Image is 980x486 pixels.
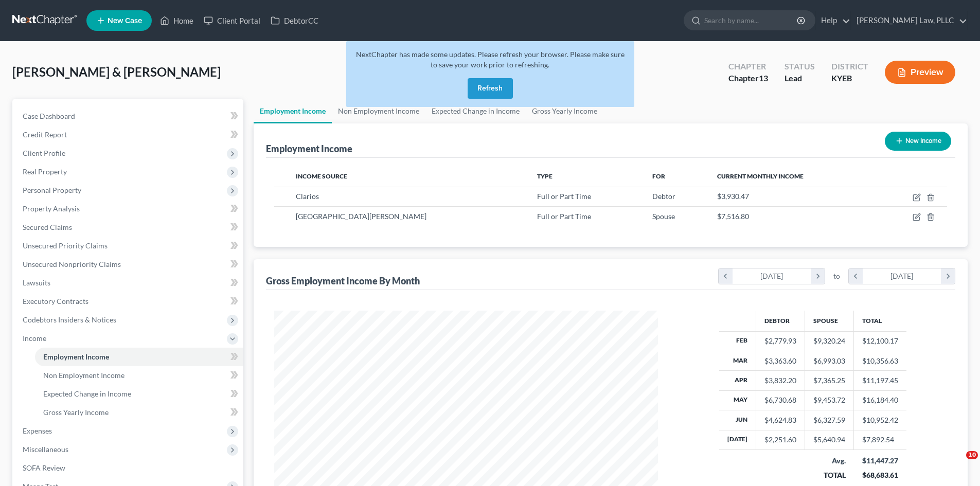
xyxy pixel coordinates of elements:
div: $2,251.60 [764,435,796,445]
span: 10 [966,451,978,459]
span: Executory Contracts [23,297,88,305]
div: $9,453.72 [813,395,845,405]
a: DebtorCC [265,11,324,30]
div: Gross Employment Income By Month [266,275,420,287]
a: Employment Income [35,348,243,366]
span: [GEOGRAPHIC_DATA][PERSON_NAME] [296,212,426,221]
span: [PERSON_NAME] & [PERSON_NAME] [12,64,221,79]
th: [DATE] [719,430,756,449]
span: Client Profile [23,149,65,157]
a: Help [816,11,850,30]
div: $5,640.94 [813,435,845,445]
i: chevron_right [941,268,955,284]
div: $6,730.68 [764,395,796,405]
button: New Income [885,132,951,151]
span: Real Property [23,167,67,176]
td: $16,184.40 [854,390,907,410]
td: $7,892.54 [854,430,907,449]
a: Case Dashboard [14,107,243,125]
td: $10,952.42 [854,410,907,430]
th: Apr [719,371,756,390]
span: Secured Claims [23,223,72,231]
div: $3,363.60 [764,356,796,366]
span: Unsecured Priority Claims [23,241,108,250]
a: Non Employment Income [332,99,425,123]
a: Employment Income [254,99,332,123]
div: Chapter [728,61,768,73]
td: $10,356.63 [854,351,907,370]
span: Codebtors Insiders & Notices [23,315,116,324]
th: Debtor [756,311,805,331]
th: Mar [719,351,756,370]
span: Expenses [23,426,52,435]
div: Avg. [813,456,846,466]
div: $68,683.61 [862,470,899,480]
span: to [833,271,840,281]
i: chevron_left [719,268,733,284]
i: chevron_left [849,268,863,284]
button: Preview [885,61,955,84]
span: Full or Part Time [537,192,591,201]
div: Status [785,61,815,73]
input: Search by name... [704,11,798,30]
a: Property Analysis [14,200,243,218]
div: $6,327.59 [813,415,845,425]
i: chevron_right [811,268,825,284]
span: Debtor [652,192,675,201]
a: Unsecured Nonpriority Claims [14,255,243,274]
span: Expected Change in Income [43,389,131,398]
td: $11,197.45 [854,371,907,390]
span: Income [23,334,46,343]
a: Gross Yearly Income [35,403,243,422]
span: Unsecured Nonpriority Claims [23,260,121,268]
span: Full or Part Time [537,212,591,221]
div: District [831,61,868,73]
span: Personal Property [23,186,81,194]
th: Spouse [805,311,854,331]
div: $9,320.24 [813,336,845,346]
a: Credit Report [14,125,243,144]
div: TOTAL [813,470,846,480]
span: Lawsuits [23,278,50,287]
a: Client Portal [199,11,265,30]
iframe: Intercom live chat [945,451,970,476]
button: Refresh [468,78,513,99]
span: Miscellaneous [23,445,68,454]
a: SOFA Review [14,459,243,477]
a: Unsecured Priority Claims [14,237,243,255]
div: $11,447.27 [862,456,899,466]
div: [DATE] [863,268,941,284]
div: Chapter [728,73,768,84]
div: $2,779.93 [764,336,796,346]
span: For [652,172,665,180]
div: $4,624.83 [764,415,796,425]
span: Spouse [652,212,675,221]
span: Employment Income [43,352,109,361]
div: $7,365.25 [813,375,845,386]
span: Credit Report [23,130,67,139]
span: Case Dashboard [23,112,75,120]
div: Lead [785,73,815,84]
td: $12,100.17 [854,331,907,351]
span: Current Monthly Income [717,172,804,180]
th: May [719,390,756,410]
span: Type [537,172,553,180]
div: Employment Income [266,142,352,155]
div: $3,832.20 [764,375,796,386]
a: Executory Contracts [14,292,243,311]
a: Non Employment Income [35,366,243,385]
a: Secured Claims [14,218,243,237]
a: [PERSON_NAME] Law, PLLC [851,11,967,30]
a: Expected Change in Income [35,385,243,403]
th: Feb [719,331,756,351]
span: New Case [108,17,142,25]
div: $6,993.03 [813,356,845,366]
span: Clarios [296,192,319,201]
span: 13 [759,73,768,83]
span: Income Source [296,172,347,180]
th: Jun [719,410,756,430]
div: [DATE] [733,268,811,284]
span: NextChapter has made some updates. Please refresh your browser. Please make sure to save your wor... [356,50,625,69]
a: Home [155,11,199,30]
span: Property Analysis [23,204,80,213]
